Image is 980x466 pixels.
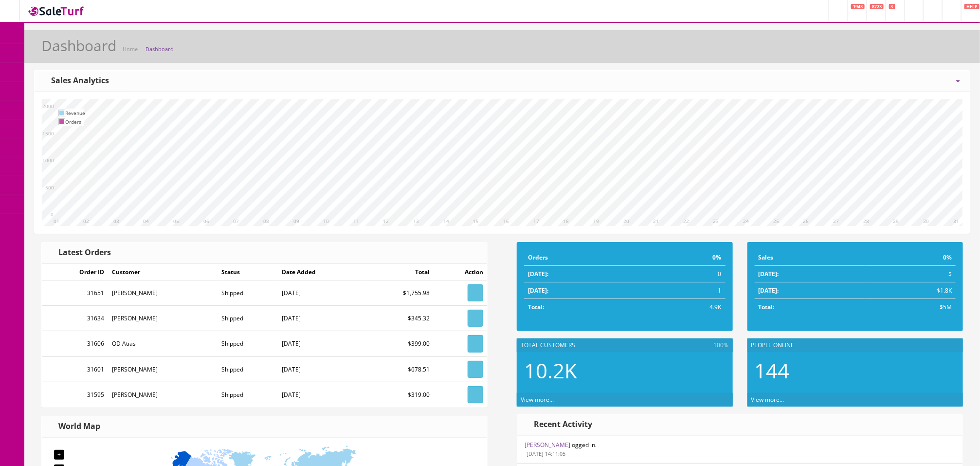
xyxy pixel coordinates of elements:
td: Action [434,264,487,280]
td: $678.51 [363,356,434,382]
td: Shipped [218,280,278,306]
strong: [DATE]: [528,270,548,278]
strong: [DATE]: [759,286,779,295]
td: $1,755.98 [363,280,434,306]
td: 31606 [42,331,109,356]
td: Shipped [218,382,278,407]
td: Revenue [65,109,85,117]
td: [DATE] [278,331,363,356]
div: People Online [747,338,963,352]
span: 100% [711,341,728,350]
a: [PERSON_NAME] [525,441,570,449]
td: $1.8K [866,282,956,299]
td: Status [218,264,278,280]
td: [PERSON_NAME] [109,382,218,407]
td: $ [866,266,956,282]
div: Total Customers [517,338,733,352]
a: View more... [751,395,784,404]
td: Shipped [218,306,278,331]
td: OD Atias [109,331,218,356]
span: 3 [889,4,895,9]
td: Total [363,264,434,280]
td: Sales [755,249,866,266]
h1: Dashboard [41,37,116,54]
h3: Sales Analytics [44,76,109,85]
div: + [54,450,64,460]
td: 31634 [42,306,109,331]
h3: World Map [52,422,100,431]
td: 0% [866,249,956,266]
td: [DATE] [278,280,363,306]
strong: Total: [528,303,544,311]
strong: [DATE]: [759,270,779,278]
small: [DATE] 14:11:05 [525,450,565,457]
td: Customer [109,264,218,280]
span: HELP [964,4,980,9]
td: $345.32 [363,306,434,331]
td: Order ID [42,264,109,280]
li: logged in. [517,436,962,464]
h2: 10.2K [524,359,726,382]
h3: Recent Activity [527,420,592,429]
td: [PERSON_NAME] [109,280,218,306]
td: Orders [524,249,643,266]
td: 0 [643,266,726,282]
a: View more... [521,395,554,404]
td: 31601 [42,356,109,382]
a: Dashboard [145,45,174,53]
h3: Latest Orders [52,248,111,257]
span: 1943 [851,4,865,9]
h2: 144 [755,359,956,382]
td: $319.00 [363,382,434,407]
td: [DATE] [278,306,363,331]
td: 0% [643,249,726,266]
td: Shipped [218,356,278,382]
td: 31595 [42,382,109,407]
strong: [DATE]: [528,286,548,295]
td: $399.00 [363,331,434,356]
img: SaleTurf [27,4,86,18]
td: [PERSON_NAME] [109,356,218,382]
td: Shipped [218,331,278,356]
td: [PERSON_NAME] [109,306,218,331]
td: $5M [866,299,956,316]
a: Home [123,45,138,53]
td: Orders [65,117,85,126]
td: 1 [643,282,726,299]
td: Date Added [278,264,363,280]
span: 8723 [870,4,884,9]
td: 31651 [42,280,109,306]
td: 4.9K [643,299,726,316]
td: [DATE] [278,382,363,407]
td: [DATE] [278,356,363,382]
strong: Total: [759,303,775,311]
